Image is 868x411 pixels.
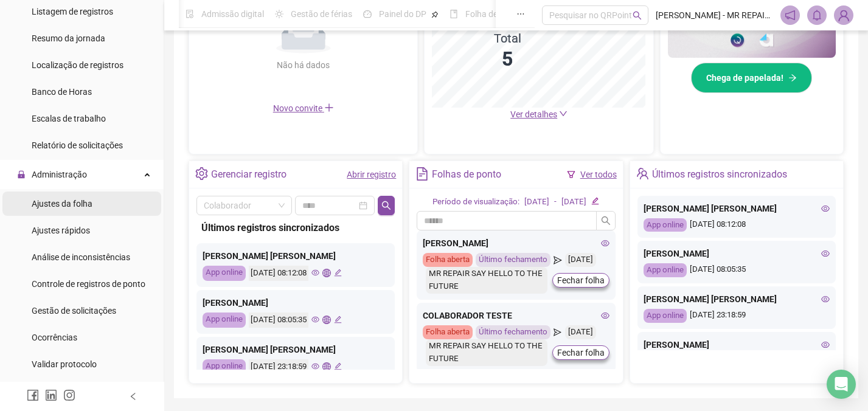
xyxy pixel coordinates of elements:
div: [DATE] [565,325,596,339]
div: App online [644,263,687,277]
span: file-done [186,10,194,18]
span: Validar protocolo [32,359,97,369]
div: [DATE] [565,253,596,267]
div: Últimos registros sincronizados [652,164,787,185]
div: [DATE] 23:18:59 [249,359,308,375]
span: eye [601,239,609,247]
a: Ver detalhes down [510,109,568,119]
div: [PERSON_NAME] [644,338,830,351]
span: Gestão de solicitações [32,306,116,316]
a: Ver todos [580,170,617,179]
span: filter [567,170,575,179]
span: Escalas de trabalho [32,114,106,123]
div: [PERSON_NAME] [PERSON_NAME] [203,343,389,356]
div: MR REPAIR SAY HELLO TO THE FUTURE [426,267,547,294]
span: Administração [32,170,87,179]
span: edit [334,316,342,323]
span: Análise de inconsistências [32,252,130,262]
div: COLABORADOR TESTE [423,309,609,322]
span: book [450,10,458,18]
div: Folhas de ponto [432,164,501,185]
span: ellipsis [516,10,525,18]
div: Open Intercom Messenger [827,370,856,399]
span: sun [275,10,283,18]
span: Gestão de férias [291,9,352,19]
span: down [559,109,568,118]
span: eye [311,316,319,323]
span: eye [821,340,830,349]
div: [DATE] 08:05:35 [644,263,830,277]
div: [PERSON_NAME] [PERSON_NAME] [644,202,830,215]
span: send [554,325,561,339]
span: lock [17,170,26,179]
span: Folha de pagamento [465,9,543,19]
span: Resumo da jornada [32,33,105,43]
span: Chega de papelada! [706,71,783,85]
span: plus [324,103,334,112]
span: [PERSON_NAME] - MR REPAIR SAY HELLO TO THE FUTURE [656,9,773,22]
span: pushpin [431,11,439,18]
div: Últimos registros sincronizados [201,220,390,235]
div: App online [203,266,246,281]
span: eye [311,362,319,370]
span: global [322,269,330,277]
span: global [322,362,330,370]
div: Gerenciar registro [211,164,286,185]
div: Folha aberta [423,325,473,339]
span: edit [334,269,342,277]
span: notification [785,10,796,21]
a: Abrir registro [347,170,396,179]
div: App online [203,313,246,328]
span: Novo convite [273,103,334,113]
div: Último fechamento [476,253,550,267]
span: search [633,11,642,20]
span: Banco de Horas [32,87,92,97]
div: [DATE] 08:05:35 [249,313,308,328]
div: Último fechamento [476,325,550,339]
span: bell [811,10,822,21]
div: MR REPAIR SAY HELLO TO THE FUTURE [426,339,547,366]
div: [PERSON_NAME] [203,296,389,309]
div: App online [644,309,687,323]
span: eye [821,204,830,213]
span: global [322,316,330,323]
span: eye [821,295,830,303]
div: [PERSON_NAME] [PERSON_NAME] [644,292,830,306]
div: Não há dados [248,58,359,72]
div: [DATE] 23:18:59 [644,309,830,323]
div: Folha aberta [423,253,473,267]
span: Painel do DP [379,9,426,19]
span: left [129,392,137,401]
span: file-text [415,167,428,180]
span: eye [601,311,609,320]
span: edit [591,197,599,205]
span: send [554,253,561,267]
div: [PERSON_NAME] [644,247,830,260]
span: Listagem de registros [32,7,113,16]
span: setting [195,167,208,180]
span: facebook [27,389,39,401]
div: [DATE] [561,196,586,209]
span: linkedin [45,389,57,401]
span: edit [334,362,342,370]
span: Ver detalhes [510,109,557,119]
div: [DATE] [524,196,549,209]
span: Relatório de solicitações [32,140,123,150]
span: team [636,167,649,180]
div: App online [203,359,246,375]
button: Fechar folha [552,273,609,288]
button: Fechar folha [552,345,609,360]
span: search [601,216,611,226]
span: eye [821,249,830,258]
span: Ajustes rápidos [32,226,90,235]
div: [PERSON_NAME] [423,237,609,250]
div: - [554,196,557,209]
span: Fechar folha [557,346,605,359]
span: arrow-right [788,74,797,82]
span: dashboard [363,10,372,18]
span: Admissão digital [201,9,264,19]
button: Chega de papelada! [691,63,812,93]
span: Controle de registros de ponto [32,279,145,289]
div: [DATE] 08:12:08 [644,218,830,232]
img: 89840 [835,6,853,24]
